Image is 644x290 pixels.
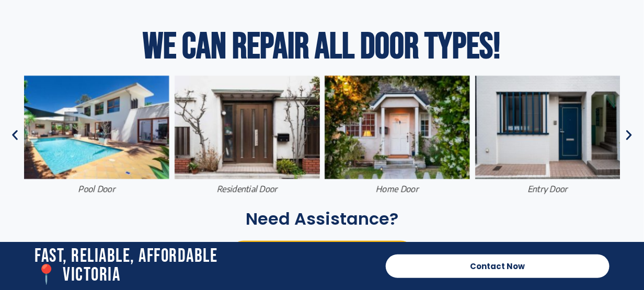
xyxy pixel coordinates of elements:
[24,76,169,195] div: 15 / 37
[175,76,320,179] img: Door Repair Service Locations 17
[325,183,470,195] figcaption: home door
[24,183,169,195] figcaption: pool door
[475,183,620,195] figcaption: entry door
[24,76,169,179] img: Door Repair Service Locations 16
[8,211,636,228] h2: Need Assistance?
[8,29,636,65] h2: We Can Repair All Door Types!
[230,241,415,268] a: Call Now: [PHONE_NUMBER]
[24,76,620,195] div: Image Carousel
[175,183,320,195] figcaption: residential door
[34,247,375,285] h2: Fast, Reliable, Affordable 📍 victoria
[325,76,470,195] a: home doorhome door
[325,76,470,195] div: 17 / 37
[175,76,320,195] div: 16 / 37
[475,76,620,195] div: 18 / 37
[325,76,470,179] img: Door Repair Service Locations 18
[386,254,609,278] a: Contact Now
[475,76,620,179] img: Door Repair Service Locations 19
[24,76,169,195] a: pool doorpool door
[470,262,525,270] span: Contact Now
[175,76,320,195] a: residential doorresidential door
[475,76,620,195] a: Screen Doorentry door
